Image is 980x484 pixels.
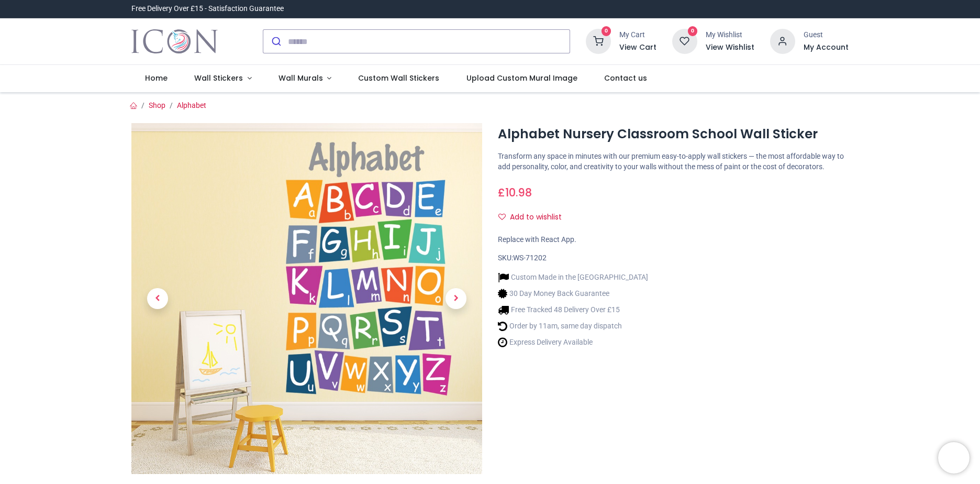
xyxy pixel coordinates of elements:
div: SKU: [498,253,849,263]
span: Upload Custom Mural Image [466,73,577,83]
img: Icon Wall Stickers [131,27,218,56]
a: 0 [672,37,697,45]
div: My Wishlist [706,30,754,40]
iframe: Brevo live chat [938,442,970,474]
a: Next [430,176,482,422]
span: WS-71202 [513,254,547,262]
span: Wall Murals [279,73,323,83]
a: Shop [149,101,165,109]
a: Logo of Icon Wall Stickers [131,27,218,56]
div: Free Delivery Over £15 - Satisfaction Guarantee [131,4,284,14]
span: £ [498,185,532,200]
a: My Account [804,42,849,53]
span: Next [446,288,466,309]
div: Replace with React App. [498,235,849,245]
h1: Alphabet Nursery Classroom School Wall Sticker [498,125,849,143]
a: 0 [586,37,611,45]
li: Free Tracked 48 Delivery Over £15 [498,304,648,315]
li: Order by 11am, same day dispatch [498,321,648,332]
span: Contact us [604,73,647,83]
button: Add to wishlistAdd to wishlist [498,208,571,226]
sup: 0 [602,26,611,36]
a: Previous [131,176,184,422]
span: Home [145,73,168,83]
div: Guest [804,30,849,40]
a: Alphabet [177,101,206,109]
sup: 0 [688,26,698,36]
a: Wall Murals [265,65,345,92]
a: Wall Stickers [181,65,265,92]
a: View Wishlist [706,42,754,53]
span: Previous [147,288,168,309]
p: Transform any space in minutes with our premium easy-to-apply wall stickers — the most affordable... [498,151,849,172]
a: View Cart [619,42,656,53]
div: My Cart [619,30,656,40]
li: Express Delivery Available [498,337,648,348]
iframe: Customer reviews powered by Trustpilot [629,4,849,14]
li: Custom Made in the [GEOGRAPHIC_DATA] [498,272,648,283]
li: 30 Day Money Back Guarantee [498,288,648,299]
span: 10.98 [505,185,532,200]
span: Custom Wall Stickers [358,73,439,83]
i: Add to wishlist [498,213,506,221]
img: Alphabet Nursery Classroom School Wall Sticker [131,123,482,474]
span: Wall Stickers [194,73,243,83]
button: Submit [263,30,288,53]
